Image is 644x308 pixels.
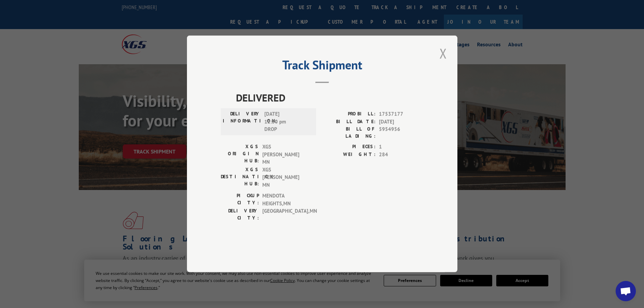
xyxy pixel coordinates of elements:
[264,111,310,134] span: [DATE] 12:30 pm DROP
[322,143,376,151] label: PIECES:
[322,126,376,140] label: BILL OF LADING:
[616,281,636,301] a: Open chat
[322,118,376,126] label: BILL DATE:
[437,44,449,63] button: Close modal
[221,166,259,189] label: XGS DESTINATION HUB:
[379,118,424,126] span: [DATE]
[262,208,308,222] span: [GEOGRAPHIC_DATA] , MN
[221,143,259,166] label: XGS ORIGIN HUB:
[262,143,308,166] span: XGS [PERSON_NAME] MN
[379,143,424,151] span: 1
[379,111,424,118] span: 17537177
[262,192,308,208] span: MENDOTA HEIGHTS , MN
[379,151,424,159] span: 284
[379,126,424,140] span: 5954956
[221,192,259,208] label: PICKUP CITY:
[262,166,308,189] span: XGS [PERSON_NAME] MN
[322,111,376,118] label: PROBILL:
[236,90,424,105] span: DELIVERED
[322,151,376,159] label: WEIGHT:
[221,60,424,73] h2: Track Shipment
[221,208,259,222] label: DELIVERY CITY:
[223,111,261,134] label: DELIVERY INFORMATION:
